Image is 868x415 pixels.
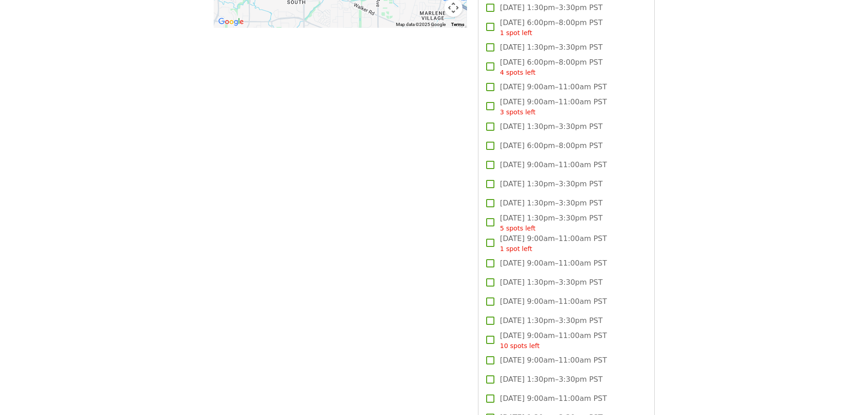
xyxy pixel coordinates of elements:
[500,225,535,232] span: 5 spots left
[500,29,532,36] span: 1 spot left
[500,355,607,366] span: [DATE] 9:00am–11:00am PST
[500,97,607,117] span: [DATE] 9:00am–11:00am PST
[500,140,602,151] span: [DATE] 6:00pm–8:00pm PST
[500,277,602,288] span: [DATE] 1:30pm–3:30pm PST
[500,108,535,116] span: 3 spots left
[500,315,602,326] span: [DATE] 1:30pm–3:30pm PST
[500,213,602,233] span: [DATE] 1:30pm–3:30pm PST
[500,2,602,13] span: [DATE] 1:30pm–3:30pm PST
[500,342,539,349] span: 10 spots left
[500,82,607,92] span: [DATE] 9:00am–11:00am PST
[500,159,607,170] span: [DATE] 9:00am–11:00am PST
[500,296,607,307] span: [DATE] 9:00am–11:00am PST
[500,330,607,351] span: [DATE] 9:00am–11:00am PST
[500,233,607,254] span: [DATE] 9:00am–11:00am PST
[500,258,607,269] span: [DATE] 9:00am–11:00am PST
[500,57,602,77] span: [DATE] 6:00pm–8:00pm PST
[500,245,532,252] span: 1 spot left
[500,17,602,38] span: [DATE] 6:00pm–8:00pm PST
[500,198,602,209] span: [DATE] 1:30pm–3:30pm PST
[451,22,464,27] a: Terms (opens in new tab)
[500,179,602,190] span: [DATE] 1:30pm–3:30pm PST
[500,69,535,76] span: 4 spots left
[396,22,446,27] span: Map data ©2025 Google
[500,393,607,404] span: [DATE] 9:00am–11:00am PST
[500,374,602,385] span: [DATE] 1:30pm–3:30pm PST
[500,42,602,53] span: [DATE] 1:30pm–3:30pm PST
[216,16,246,28] img: Google
[216,16,246,28] a: Open this area in Google Maps (opens a new window)
[500,121,602,132] span: [DATE] 1:30pm–3:30pm PST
